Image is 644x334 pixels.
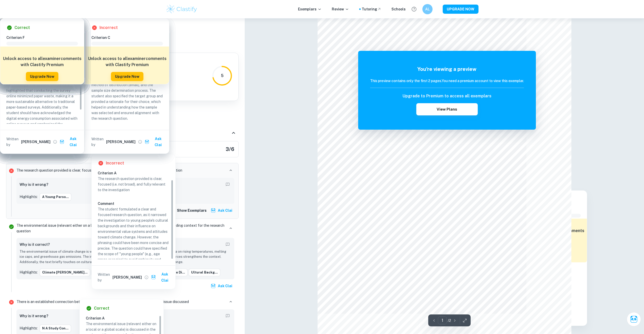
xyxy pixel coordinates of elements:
[91,65,163,121] p: The student clearly outlined the sampling strategy, including the demographic (current and former...
[224,241,231,248] button: Report mistake/confusion
[26,72,58,81] button: Upgrade Now
[60,140,64,144] img: clai.svg
[98,176,169,193] p: The research question provided is clear, focused (i.e. not broad), and fully relevant to the inve...
[448,318,451,323] p: / 2
[40,269,90,276] button: Climate [PERSON_NAME]...
[210,281,234,291] button: Ask Clai
[6,136,20,147] p: Written by
[21,139,51,145] h6: [PERSON_NAME]
[16,168,182,173] p: The research question provided is clear, focused (i.e. not broad), and fully relevant to the inve...
[145,140,150,144] img: clai.svg
[221,73,224,79] div: 5
[40,325,71,332] button: n a study con...
[443,5,478,14] button: UPGRADE NOW
[14,25,30,31] h6: Correct
[112,275,142,280] h6: [PERSON_NAME]
[189,269,220,276] button: ultural backg...
[98,206,169,268] p: The student formulated a clear and focused research question, as it narrowed the investigation to...
[210,206,234,215] button: Ask Clai
[8,224,14,230] svg: Correct
[151,275,156,280] img: clai.svg
[370,78,524,84] h6: This preview contains only the first 2 pages. You need a premium account to view this exemplar.
[20,242,50,247] h6: Why is it correct?
[16,223,225,234] p: The environmental issue (relevant either on a local or a global scale) is discussed in the work, ...
[3,56,81,68] h6: Unlock access to all examiner comments with Clastify Premium
[20,194,38,200] p: Highlights:
[91,136,105,147] p: Written by
[370,65,524,73] h5: You're viewing a preview
[106,139,136,145] h6: [PERSON_NAME]
[98,170,173,176] h6: Criterion A
[422,4,433,14] button: AL
[8,299,14,305] svg: Incorrect
[20,313,48,319] h6: Why is it wrong?
[211,208,216,213] img: clai.svg
[137,138,144,145] button: View full profile
[424,6,430,12] h6: AL
[391,6,406,12] a: Schools
[627,312,641,326] button: Ask Clai
[6,71,78,138] p: The student did not mention specific environmental considerations in the methodology. The student...
[6,35,82,40] h6: Criterion F
[150,270,173,285] button: Ask Clai
[100,25,118,31] h6: Incorrect
[144,134,167,149] button: Ask Clai
[332,6,349,12] p: Review
[59,134,82,149] button: Ask Clai
[98,201,169,206] h6: Comment
[224,181,231,188] button: Report mistake/confusion
[98,272,111,283] p: Written by
[224,312,231,320] button: Report mistake/confusion
[211,283,216,289] img: clai.svg
[111,72,143,81] button: Upgrade Now
[86,315,161,321] h6: Criterion A
[20,325,38,331] p: Highlights:
[143,274,150,281] button: View full profile
[403,93,491,99] h6: Upgrade to Premium to access all exemplars
[52,138,59,145] button: View full profile
[298,6,322,12] p: Exemplars
[226,145,234,153] h5: 3 / 6
[106,160,124,166] h6: Incorrect
[40,193,71,201] button: a young perso...
[169,206,209,215] button: Show exemplars
[91,269,121,276] button: This issue ha...
[20,269,38,275] p: Highlights:
[362,6,381,12] a: Tutoring
[20,182,48,187] h6: Why is it wrong?
[20,249,231,265] p: The environmental issue of climate change is well-discussed with global relevance, supported by d...
[91,35,167,40] h6: Criterion C
[16,299,189,305] p: There is an established connection between the research question and the environmental issue disc...
[416,103,478,115] button: View Plans
[94,305,109,311] h6: Correct
[410,5,418,13] button: Help and Feedback
[88,56,167,68] h6: Unlock access to all examiner comments with Clastify Premium
[166,4,198,14] img: Clastify logo
[8,168,14,174] svg: Incorrect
